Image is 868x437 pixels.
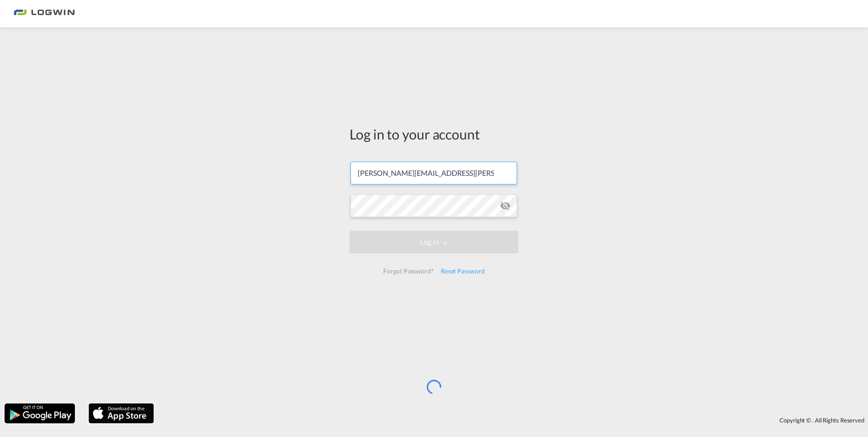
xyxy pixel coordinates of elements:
[14,4,75,24] img: bc73a0e0d8c111efacd525e4c8ad7d32.png
[437,263,488,279] div: Reset Password
[380,263,437,279] div: Forgot Password?
[350,231,518,253] button: LOGIN
[350,124,518,144] div: Log in to your account
[4,402,76,424] img: google.png
[158,412,868,428] div: Copyright © . All Rights Reserved
[88,402,155,424] img: apple.png
[350,162,517,184] input: Enter email/phone number
[500,200,511,211] md-icon: icon-eye-off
